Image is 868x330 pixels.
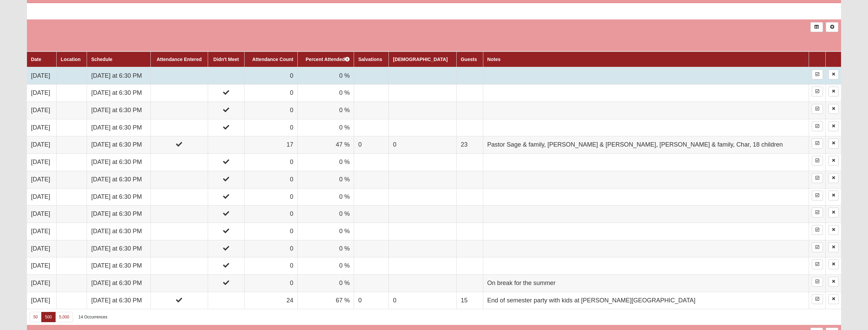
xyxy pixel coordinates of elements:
[245,240,298,257] td: 0
[812,70,823,79] a: Enter Attendance
[297,275,354,292] td: 0 %
[812,156,823,166] a: Enter Attendance
[354,51,389,67] th: Salvations
[27,275,57,292] td: [DATE]
[812,87,823,96] a: Enter Attendance
[389,292,457,309] td: 0
[27,188,57,206] td: [DATE]
[812,104,823,114] a: Enter Attendance
[252,57,293,62] a: Attendance Count
[828,87,839,96] a: Delete
[826,22,838,32] a: Alt+N
[87,223,150,240] td: [DATE] at 6:30 PM
[87,171,150,188] td: [DATE] at 6:30 PM
[828,191,839,200] a: Delete
[245,257,298,275] td: 0
[828,70,839,79] a: Delete
[828,259,839,269] a: Delete
[87,275,150,292] td: [DATE] at 6:30 PM
[78,314,107,320] div: 14 Occurrences
[812,225,823,235] a: Enter Attendance
[245,136,298,154] td: 17
[27,257,57,275] td: [DATE]
[27,206,57,223] td: [DATE]
[354,292,389,309] td: 0
[87,206,150,223] td: [DATE] at 6:30 PM
[297,85,354,102] td: 0 %
[91,57,112,62] a: Schedule
[87,67,150,85] td: [DATE] at 6:30 PM
[106,322,146,328] span: HTML Size: 187 KB
[87,85,150,102] td: [DATE] at 6:30 PM
[245,223,298,240] td: 0
[27,119,57,136] td: [DATE]
[306,57,350,62] a: Percent Attended
[214,57,239,62] a: Didn't Meet
[483,136,809,154] td: Pastor Sage & family, [PERSON_NAME] & [PERSON_NAME], [PERSON_NAME] & family, Char, 18 children
[31,57,41,62] a: Date
[245,171,298,188] td: 0
[245,206,298,223] td: 0
[27,292,57,309] td: [DATE]
[828,242,839,252] a: Delete
[6,322,48,327] a: Page Load Time: 1.35s
[456,292,483,309] td: 15
[297,102,354,119] td: 0 %
[812,121,823,131] a: Enter Attendance
[245,275,298,292] td: 0
[297,206,354,223] td: 0 %
[245,292,298,309] td: 24
[27,102,57,119] td: [DATE]
[297,154,354,171] td: 0 %
[389,51,457,67] th: [DEMOGRAPHIC_DATA]
[245,119,298,136] td: 0
[245,188,298,206] td: 0
[483,275,809,292] td: On break for the summer
[456,136,483,154] td: 23
[828,121,839,131] a: Delete
[297,292,354,309] td: 67 %
[87,102,150,119] td: [DATE] at 6:30 PM
[483,292,809,309] td: End of semester party with kids at [PERSON_NAME][GEOGRAPHIC_DATA]
[27,85,57,102] td: [DATE]
[27,171,57,188] td: [DATE]
[297,119,354,136] td: 0 %
[354,136,389,154] td: 0
[297,223,354,240] td: 0 %
[812,173,823,183] a: Enter Attendance
[812,294,823,304] a: Enter Attendance
[30,312,42,322] a: 50
[828,104,839,114] a: Delete
[87,292,150,309] td: [DATE] at 6:30 PM
[812,259,823,269] a: Enter Attendance
[297,136,354,154] td: 47 %
[27,67,57,85] td: [DATE]
[27,223,57,240] td: [DATE]
[297,257,354,275] td: 0 %
[87,257,150,275] td: [DATE] at 6:30 PM
[487,57,501,62] a: Notes
[828,225,839,235] a: Delete
[828,173,839,183] a: Delete
[389,136,457,154] td: 0
[812,191,823,200] a: Enter Attendance
[27,240,57,257] td: [DATE]
[297,240,354,257] td: 0 %
[810,22,823,32] a: Export to Excel
[87,136,150,154] td: [DATE] at 6:30 PM
[828,277,839,287] a: Delete
[56,322,101,328] span: ViewState Size: 52 KB
[245,85,298,102] td: 0
[828,208,839,217] a: Delete
[812,277,823,287] a: Enter Attendance
[851,318,864,328] a: Page Properties (Alt+P)
[297,188,354,206] td: 0 %
[87,188,150,206] td: [DATE] at 6:30 PM
[828,294,839,304] a: Delete
[87,240,150,257] td: [DATE] at 6:30 PM
[245,154,298,171] td: 0
[87,154,150,171] td: [DATE] at 6:30 PM
[61,57,80,62] a: Location
[828,156,839,166] a: Delete
[27,136,57,154] td: [DATE]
